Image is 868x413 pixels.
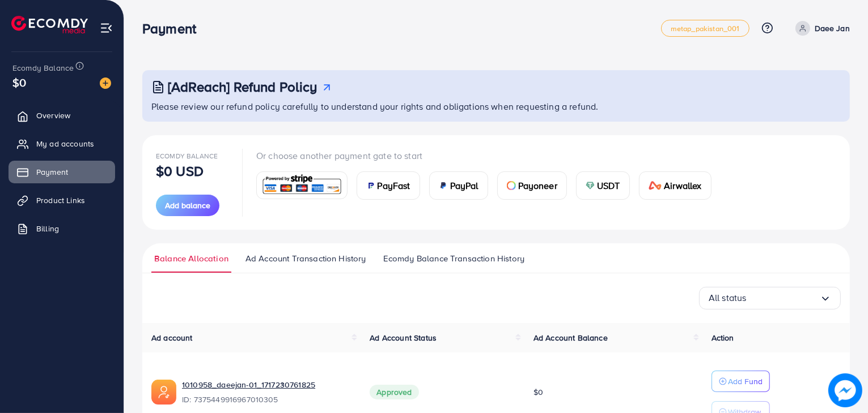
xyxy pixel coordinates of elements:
h3: Payment [142,20,205,37]
img: logo [11,16,88,33]
span: $0 [12,74,26,91]
a: card [256,171,348,199]
span: Ad Account Balance [533,332,608,343]
span: Ad Account Status [370,332,437,343]
div: Search for option [699,287,841,309]
p: Daee Jan [815,21,850,35]
button: Add balance [156,195,219,216]
img: card [586,181,595,190]
a: cardUSDT [576,171,630,200]
span: Payment [36,166,68,178]
p: $0 USD [156,164,204,178]
a: cardAirwallex [639,171,712,200]
input: Search for option [747,289,820,307]
a: Daee Jan [791,21,850,36]
span: Balance Allocation [154,252,228,265]
span: Ad Account Transaction History [245,252,366,265]
span: Payoneer [518,179,557,192]
a: Product Links [9,189,115,212]
span: Ecomdy Balance Transaction History [383,252,524,265]
img: card [366,181,375,190]
a: cardPayPal [429,171,488,200]
img: ic-ads-acc.e4c84228.svg [151,380,176,405]
a: cardPayoneer [497,171,567,200]
a: Billing [9,217,115,240]
span: Billing [36,223,59,234]
a: metap_pakistan_001 [661,20,750,37]
a: cardPayFast [357,171,420,200]
span: ID: 7375449916967010305 [182,394,352,405]
img: image [828,373,862,407]
span: All status [709,289,747,307]
p: Add Fund [728,375,763,388]
span: Overview [36,110,70,121]
img: card [649,181,662,190]
span: Add balance [165,200,210,211]
span: Ecomdy Balance [12,62,74,74]
span: Action [712,332,734,343]
img: card [507,181,516,190]
img: card [260,173,344,197]
p: Please review our refund policy carefully to understand your rights and obligations when requesti... [151,100,843,113]
a: Overview [9,104,115,127]
button: Add Fund [712,371,770,392]
span: My ad accounts [36,138,94,149]
span: Airwallex [664,179,701,192]
span: PayFast [378,179,410,192]
span: PayPal [450,179,479,192]
a: 1010958_daeejan-01_1717230761825 [182,379,352,390]
div: <span class='underline'>1010958_daeejan-01_1717230761825</span></br>7375449916967010305 [182,379,352,405]
h3: [AdReach] Refund Policy [168,79,317,95]
span: $0 [533,386,543,398]
img: card [439,181,448,190]
span: Approved [370,385,418,399]
a: Payment [9,161,115,183]
span: Ecomdy Balance [156,151,218,161]
p: Or choose another payment gate to start [256,149,721,162]
img: menu [100,21,113,35]
span: Ad account [151,332,193,343]
span: USDT [597,179,620,192]
a: My ad accounts [9,132,115,155]
span: Product Links [36,195,85,206]
img: image [100,78,111,89]
span: metap_pakistan_001 [671,25,740,32]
